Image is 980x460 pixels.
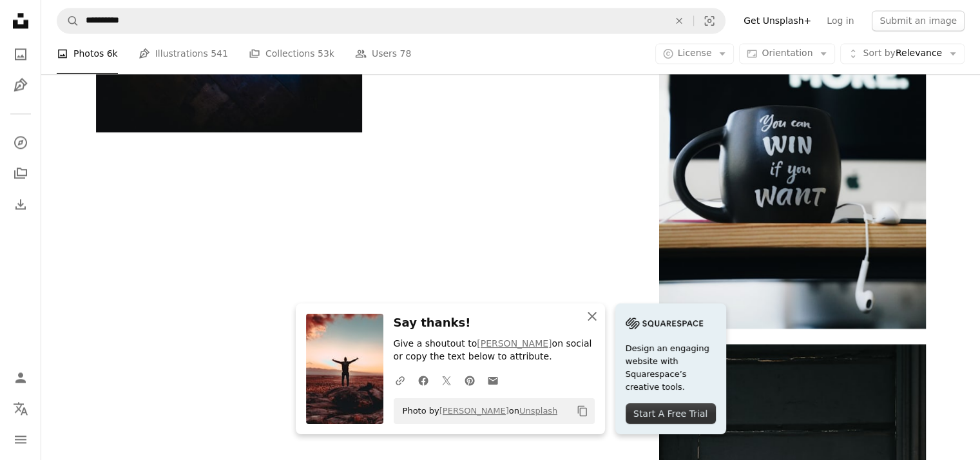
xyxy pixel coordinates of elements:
[739,44,835,64] button: Orientation
[8,160,34,186] a: Collections
[249,34,334,75] a: Collections 53k
[8,8,34,36] a: Home — Unsplash
[435,367,458,393] a: Share on Twitter
[8,41,34,67] a: Photos
[615,303,726,434] a: Design an engaging website with Squarespace’s creative tools.Start A Free Trial
[519,406,557,416] a: Unsplash
[318,47,334,61] span: 53k
[477,338,552,349] a: [PERSON_NAME]
[626,403,716,424] div: Start A Free Trial
[8,365,34,390] a: Log in / Sign up
[439,406,509,416] a: [PERSON_NAME]
[872,10,965,31] button: Submit an image
[626,314,703,333] img: file-1705255347840-230a6ab5bca9image
[659,122,925,134] a: close up photography of black and white ceramic mug on table
[8,426,34,452] button: Menu
[736,10,819,31] a: Get Unsplash+
[863,48,895,59] span: Sort by
[412,367,435,393] a: Share on Facebook
[665,8,693,33] button: Clear
[694,8,725,33] button: Visual search
[394,314,595,332] h3: Say thanks!
[211,47,228,61] span: 541
[678,48,712,59] span: License
[8,72,34,98] a: Illustrations
[863,48,942,61] span: Relevance
[57,8,725,34] form: Find visuals sitewide
[762,48,812,59] span: Orientation
[139,34,228,75] a: Illustrations 541
[458,367,481,393] a: Share on Pinterest
[626,342,716,394] span: Design an engaging website with Squarespace’s creative tools.
[819,10,861,31] a: Log in
[481,367,504,393] a: Share over email
[8,396,34,421] button: Language
[394,338,595,363] p: Give a shoutout to on social or copy the text below to attribute.
[355,34,412,75] a: Users 78
[840,44,965,64] button: Sort byRelevance
[572,400,593,422] button: Copy to clipboard
[400,47,412,61] span: 78
[57,8,79,33] button: Search Unsplash
[8,191,34,217] a: Download History
[655,44,735,64] button: License
[396,401,558,421] span: Photo by on
[8,129,34,155] a: Explore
